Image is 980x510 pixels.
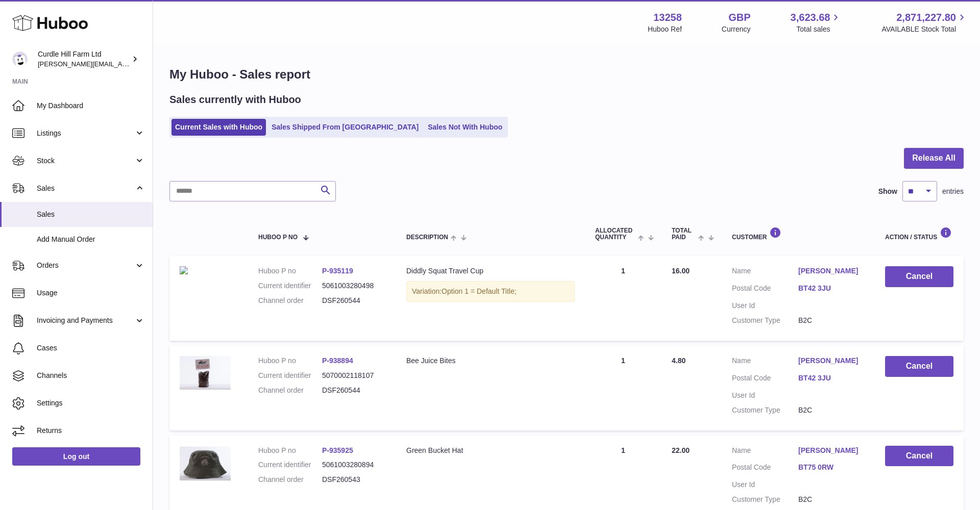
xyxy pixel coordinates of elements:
dd: B2C [798,495,865,504]
dd: DSF260544 [322,386,386,395]
span: Add Manual Order [37,235,145,244]
span: Total sales [796,24,842,34]
span: ALLOCATED Quantity [595,227,635,241]
a: 3,623.68 Total sales [791,11,842,34]
dd: 5070002118107 [322,371,386,380]
dd: B2C [798,316,865,325]
a: P-935925 [322,446,353,454]
img: miranda@diddlysquatfarmshop.com [12,52,28,67]
dt: Name [732,446,798,458]
span: Orders [37,261,134,270]
dt: User Id [732,301,798,311]
dt: Current identifier [258,281,322,291]
span: AVAILABLE Stock Total [881,24,968,34]
h2: Sales currently with Huboo [169,93,301,107]
dt: Customer Type [732,405,798,415]
img: 132581705941728.jpg [180,446,231,482]
div: Variation: [406,281,575,302]
dt: Name [732,266,798,278]
span: Huboo P no [258,234,298,241]
dd: B2C [798,405,865,415]
dt: Postal Code [732,373,798,386]
dd: DSF260544 [322,296,386,305]
dt: Postal Code [732,284,798,296]
div: Currency [722,24,751,34]
span: entries [942,187,964,196]
span: Invoicing and Payments [37,316,134,325]
td: 1 [585,346,661,430]
h1: My Huboo - Sales report [169,66,964,83]
a: 2,871,227.80 AVAILABLE Stock Total [881,11,968,34]
button: Release All [904,148,964,169]
img: 1705935836.jpg [180,356,231,390]
a: P-935119 [322,267,353,275]
dd: DSF260543 [322,475,386,484]
span: Sales [37,184,134,193]
label: Show [878,187,897,196]
a: Sales Shipped From [GEOGRAPHIC_DATA] [268,119,422,136]
span: 16.00 [672,267,690,275]
span: Settings [37,398,145,408]
dt: Huboo P no [258,266,322,276]
span: My Dashboard [37,101,145,111]
dt: Customer Type [732,495,798,504]
img: image_827b5d40-8c1d-47b1-a558-a417d3da28d2.jpg [180,266,188,274]
div: Green Bucket Hat [406,446,575,455]
dt: Channel order [258,386,322,395]
a: BT75 0RW [798,463,865,472]
a: BT42 3JU [798,284,865,293]
span: Channels [37,371,145,380]
a: BT42 3JU [798,373,865,383]
a: [PERSON_NAME] [798,266,865,276]
span: Description [406,234,448,241]
div: Diddly Squat Travel Cup [406,266,575,276]
span: Total paid [672,227,696,241]
a: Current Sales with Huboo [171,119,266,136]
a: Log out [12,447,140,466]
strong: GBP [728,11,750,24]
a: Sales Not With Huboo [424,119,506,136]
dt: Customer Type [732,316,798,325]
div: Huboo Ref [648,24,682,34]
div: Action / Status [885,227,953,241]
span: Cases [37,343,145,353]
td: 1 [585,256,661,341]
dt: Postal Code [732,463,798,475]
dt: Current identifier [258,371,322,380]
button: Cancel [885,446,953,467]
div: Customer [732,227,865,241]
span: 2,871,227.80 [896,11,956,24]
button: Cancel [885,356,953,377]
dt: Channel order [258,296,322,305]
span: Sales [37,210,145,219]
dt: Huboo P no [258,446,322,455]
span: Listings [37,129,134,138]
span: 22.00 [672,446,690,454]
span: Usage [37,288,145,298]
span: 3,623.68 [791,11,830,24]
a: P-938894 [322,356,353,365]
dd: 5061003280894 [322,460,386,470]
span: Stock [37,156,134,166]
dt: Huboo P no [258,356,322,366]
a: [PERSON_NAME] [798,446,865,455]
dt: User Id [732,480,798,490]
dt: User Id [732,391,798,400]
dd: 5061003280498 [322,281,386,291]
div: Curdle Hill Farm Ltd [38,49,130,69]
strong: 13258 [653,11,682,24]
span: [PERSON_NAME][EMAIL_ADDRESS][DOMAIN_NAME] [38,60,205,68]
dt: Name [732,356,798,368]
dt: Channel order [258,475,322,484]
span: Option 1 = Default Title; [442,287,517,295]
span: Returns [37,426,145,436]
div: Bee Juice Bites [406,356,575,366]
a: [PERSON_NAME] [798,356,865,366]
span: 4.80 [672,356,685,365]
button: Cancel [885,266,953,287]
dt: Current identifier [258,460,322,470]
